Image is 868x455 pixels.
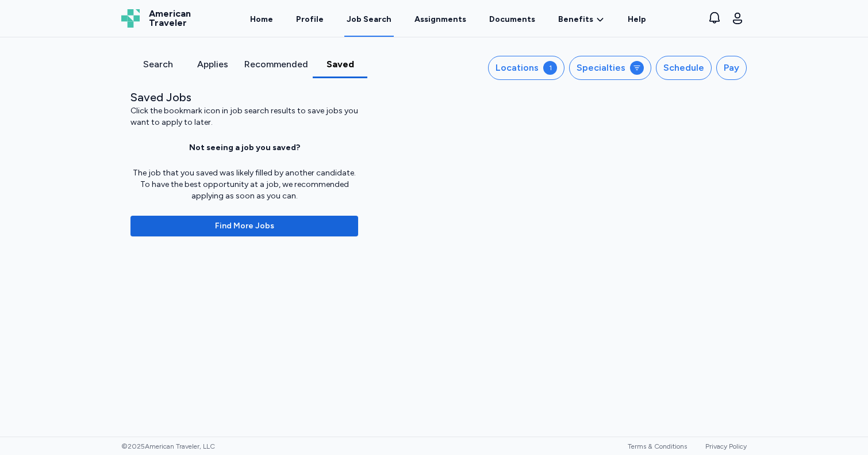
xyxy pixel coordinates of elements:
div: Not seeing a job you saved? [189,142,300,154]
button: Locations1 [488,56,564,80]
div: 1 [543,61,557,75]
a: Benefits [558,14,605,25]
button: Schedule [656,56,712,80]
div: Locations [496,61,539,75]
div: Recommended [244,58,308,71]
span: Find More Jobs [215,220,274,232]
div: Pay [724,61,739,75]
span: © 2025 American Traveler, LLC [121,442,215,451]
a: Terms & Conditions [628,442,687,450]
a: Privacy Policy [705,442,747,450]
div: Search [135,58,180,71]
img: Logo [121,9,140,28]
div: Applies [190,58,235,71]
div: Saved Jobs [130,89,358,105]
button: Specialties [569,56,651,80]
div: Saved [317,58,363,71]
button: Find More Jobs [130,216,358,236]
button: Pay [716,56,747,80]
div: Specialties [577,61,625,75]
div: Schedule [663,61,704,75]
div: Click the bookmark icon in job search results to save jobs you want to apply to later. [130,105,358,128]
div: The job that you saved was likely filled by another candidate. To have the best opportunity at a ... [130,167,358,202]
span: American Traveler [149,9,191,28]
a: Job Search [344,1,394,37]
div: Job Search [347,14,391,25]
span: Benefits [558,14,593,25]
